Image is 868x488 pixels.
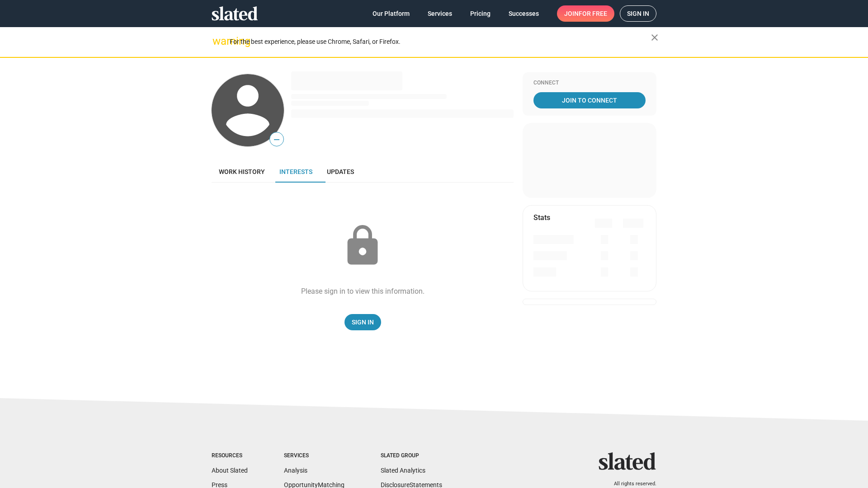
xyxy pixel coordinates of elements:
[564,5,607,22] span: Join
[428,5,452,22] span: Services
[212,36,223,47] mat-icon: warning
[420,5,459,22] a: Services
[381,467,425,474] a: Slated Analytics
[463,5,498,22] a: Pricing
[533,92,646,108] a: Join To Connect
[509,5,539,22] span: Successes
[327,168,354,175] span: Updates
[627,6,649,21] span: Sign in
[381,452,442,460] div: Slated Group
[533,80,646,87] div: Connect
[533,213,550,222] mat-card-title: Stats
[535,92,644,108] span: Join To Connect
[470,5,491,22] span: Pricing
[373,5,410,22] span: Our Platform
[219,168,265,175] span: Work history
[270,134,283,145] span: —
[212,467,248,474] a: About Slated
[579,5,607,22] span: for free
[649,32,660,43] mat-icon: close
[230,36,651,48] div: For the best experience, please use Chrome, Safari, or Firefox.
[272,161,320,183] a: Interests
[284,452,344,460] div: Services
[301,286,425,296] div: Please sign in to view this information.
[344,314,381,330] a: Sign In
[557,5,614,22] a: Joinfor free
[212,161,272,183] a: Work history
[501,5,546,22] a: Successes
[340,223,385,268] mat-icon: lock
[365,5,417,22] a: Our Platform
[320,161,361,183] a: Updates
[212,452,248,460] div: Resources
[620,5,656,22] a: Sign in
[284,467,307,474] a: Analysis
[279,168,312,175] span: Interests
[352,314,374,330] span: Sign In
